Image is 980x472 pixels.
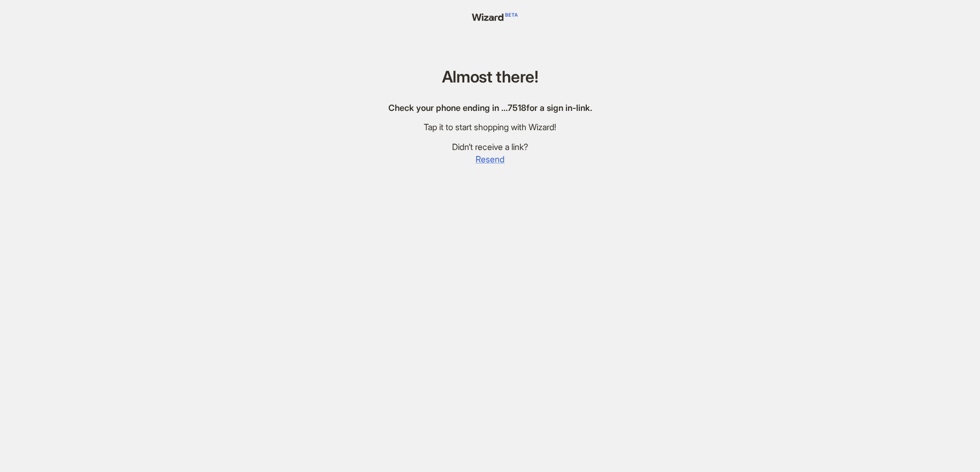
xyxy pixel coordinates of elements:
h1: Almost there! [388,68,592,86]
div: Check your phone ending in … 7518 for a sign in-link. [388,102,592,114]
button: Resend [475,153,505,166]
span: Resend [476,154,504,165]
div: Tap it to start shopping with Wizard! [388,122,592,133]
div: Didn’t receive a link? [388,141,592,153]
